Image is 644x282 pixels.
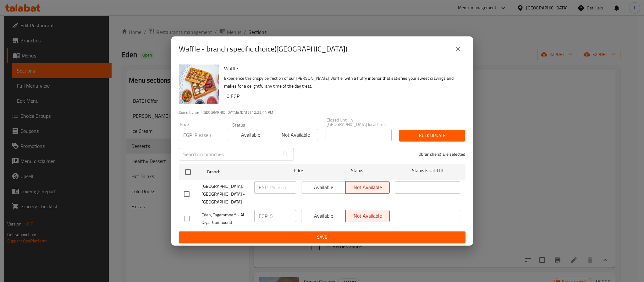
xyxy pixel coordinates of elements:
span: Save [184,233,460,241]
span: Status is valid till [395,167,460,175]
button: Not available [273,129,318,141]
input: Please enter price [195,129,220,141]
span: Available [231,130,271,139]
span: Bulk update [404,132,460,139]
h6: 0 EGP [227,92,460,100]
p: EGP [259,212,267,220]
button: close [450,41,465,57]
input: Search in branches [179,148,279,160]
p: 0 branche(s) are selected [419,151,465,157]
span: Not available [276,130,316,139]
button: Available [228,129,273,141]
h2: Waffle - branch specific choice([GEOGRAPHIC_DATA]) [179,44,347,54]
span: Price [278,167,319,175]
input: Please enter price [270,210,296,222]
span: Status [324,167,390,175]
h6: Waffle [224,64,460,73]
span: Eden, Tagammoa 5 - Al Diyar Compound [201,211,249,227]
img: Waffle [179,64,219,104]
p: Experience the crispy perfection of our [PERSON_NAME] Waffle, with a fluffy interior that satisfi... [224,74,460,90]
input: Please enter price [270,181,296,194]
p: EGP [259,184,267,191]
p: EGP [183,131,192,139]
button: Bulk update [399,130,465,141]
p: Current time in [GEOGRAPHIC_DATA] is [DATE] 12:25:44 PM [179,110,465,115]
span: [GEOGRAPHIC_DATA],[GEOGRAPHIC_DATA] - [GEOGRAPHIC_DATA] [201,182,249,206]
button: Save [179,231,465,243]
span: Branch [207,168,272,176]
